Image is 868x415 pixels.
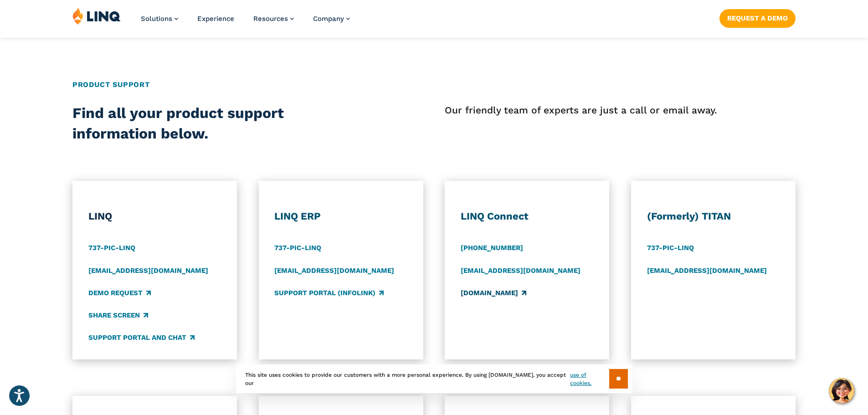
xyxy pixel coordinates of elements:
[253,15,294,23] a: Resources
[88,243,135,253] a: 737-PIC-LINQ
[647,210,780,223] h3: (Formerly) TITAN
[141,15,172,23] span: Solutions
[88,210,221,223] h3: LINQ
[274,210,407,223] h3: LINQ ERP
[461,288,526,298] a: [DOMAIN_NAME]
[461,210,594,223] h3: LINQ Connect
[829,378,854,404] button: Hello, have a question? Let’s chat.
[88,266,208,276] a: [EMAIL_ADDRESS][DOMAIN_NAME]
[313,15,344,23] span: Company
[88,310,148,320] a: Share Screen
[274,243,321,253] a: 737-PIC-LINQ
[141,15,178,23] a: Solutions
[274,266,394,276] a: [EMAIL_ADDRESS][DOMAIN_NAME]
[570,371,609,387] a: use of cookies.
[72,103,361,144] h2: Find all your product support information below.
[141,7,350,37] nav: Primary Navigation
[445,103,796,118] p: Our friendly team of experts are just a call or email away.
[88,288,151,298] a: Demo Request
[72,79,796,90] h2: Product Support
[72,7,121,25] img: LINQ | K‑12 Software
[647,243,694,253] a: 737-PIC-LINQ
[313,15,350,23] a: Company
[461,266,580,276] a: [EMAIL_ADDRESS][DOMAIN_NAME]
[253,15,288,23] span: Resources
[274,288,384,298] a: Support Portal (Infolink)
[236,364,632,393] div: This site uses cookies to provide our customers with a more personal experience. By using [DOMAIN...
[461,243,523,253] a: [PHONE_NUMBER]
[647,266,767,276] a: [EMAIL_ADDRESS][DOMAIN_NAME]
[719,7,796,27] nav: Button Navigation
[719,9,796,27] a: Request a Demo
[88,333,195,343] a: Support Portal and Chat
[197,15,234,23] a: Experience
